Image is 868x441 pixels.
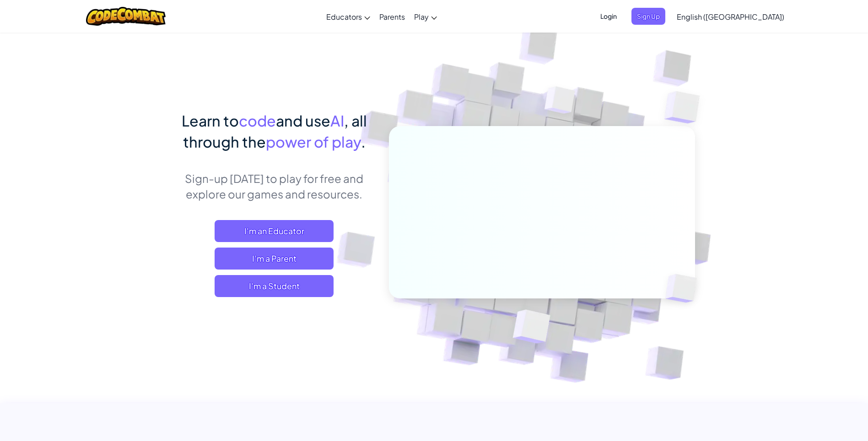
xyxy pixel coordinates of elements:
[239,111,276,130] span: code
[266,132,361,151] span: power of play
[414,12,429,22] span: Play
[410,4,442,29] a: Play
[276,111,330,130] span: and use
[215,248,334,270] a: I'm a Parent
[330,111,344,130] span: AI
[672,4,789,29] a: English ([GEOGRAPHIC_DATA])
[677,12,784,22] span: English ([GEOGRAPHIC_DATA])
[215,220,334,242] a: I'm an Educator
[86,7,166,26] img: CodeCombat logo
[361,132,366,151] span: .
[326,12,362,22] span: Educators
[173,171,375,202] p: Sign-up [DATE] to play for free and explore our games and resources.
[631,8,665,25] button: Sign Up
[527,68,593,137] img: Overlap cubes
[182,111,239,130] span: Learn to
[646,69,725,146] img: Overlap cubes
[490,290,572,366] img: Overlap cubes
[650,255,718,322] img: Overlap cubes
[375,4,410,29] a: Parents
[215,275,334,297] button: I'm a Student
[595,8,622,25] button: Login
[322,4,375,29] a: Educators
